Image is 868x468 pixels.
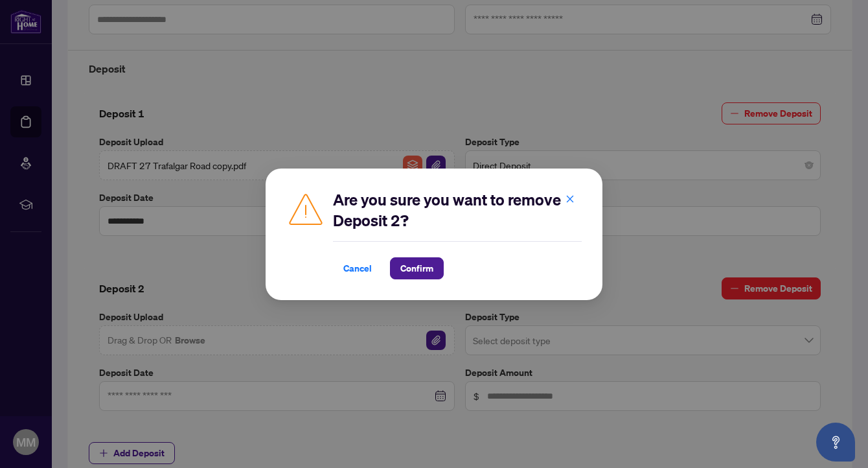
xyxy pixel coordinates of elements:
span: Confirm [400,258,433,279]
button: Open asap [816,423,855,462]
button: Confirm [390,257,444,279]
span: Cancel [343,258,372,279]
span: close [565,194,575,203]
button: Cancel [333,257,382,279]
img: Caution Icon [286,189,325,228]
h2: Are you sure you want to remove Deposit 2? [333,189,582,231]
